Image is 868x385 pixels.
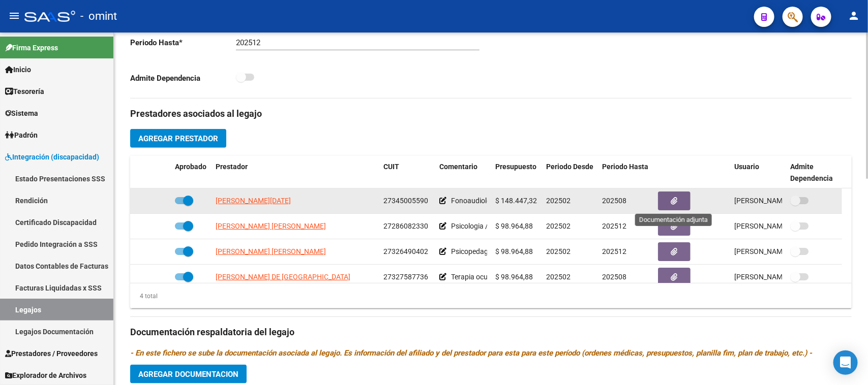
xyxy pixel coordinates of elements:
[734,247,814,255] span: [PERSON_NAME] [DATE]
[5,42,58,53] span: Firma Express
[786,156,842,189] datatable-header-cell: Admite Dependencia
[734,197,814,205] span: [PERSON_NAME] [DATE]
[451,273,554,281] span: Terapia ocupacional / 8 sesiones
[383,163,399,171] span: CUIT
[790,163,833,182] span: Admite Dependencia
[383,222,428,230] span: 27286082330
[730,156,786,189] datatable-header-cell: Usuario
[130,348,812,358] i: - En este fichero se sube la documentación asociada al legajo. Es información del afiliado y del ...
[439,163,477,171] span: Comentario
[495,163,536,171] span: Presupuesto
[138,134,218,143] span: Agregar Prestador
[602,163,648,171] span: Periodo Hasta
[130,37,236,48] p: Periodo Hasta
[734,273,814,281] span: [PERSON_NAME] [DATE]
[175,163,206,171] span: Aprobado
[546,273,571,281] span: 202502
[130,325,852,339] h3: Documentación respaldatoria del legajo
[130,365,247,383] button: Agregar Documentacion
[848,10,860,22] mat-icon: person
[130,107,852,121] h3: Prestadores asociados al legajo
[602,222,626,230] span: 202512
[216,273,350,281] span: [PERSON_NAME] DE [GEOGRAPHIC_DATA]
[383,273,428,281] span: 27327587736
[546,222,571,230] span: 202502
[542,156,598,189] datatable-header-cell: Periodo Desde
[216,222,326,230] span: [PERSON_NAME] [PERSON_NAME]
[546,197,571,205] span: 202502
[734,222,814,230] span: [PERSON_NAME] [DATE]
[546,247,571,255] span: 202502
[8,10,20,22] mat-icon: menu
[138,370,238,379] span: Agregar Documentacion
[383,197,428,205] span: 27345005590
[5,108,38,119] span: Sistema
[546,163,593,171] span: Periodo Desde
[5,151,99,163] span: Integración (discapacidad)
[5,370,86,381] span: Explorador de Archivos
[602,273,626,281] span: 202508
[130,129,226,148] button: Agregar Prestador
[216,163,248,171] span: Prestador
[171,156,212,189] datatable-header-cell: Aprobado
[495,247,533,255] span: $ 98.964,88
[451,197,544,205] span: Fonoaudiologia / 12 sesiones
[5,130,38,141] span: Padrón
[379,156,435,189] datatable-header-cell: CUIT
[833,350,858,375] div: Open Intercom Messenger
[495,273,533,281] span: $ 98.964,88
[451,247,541,255] span: Psicopedagogia / 8 sesiones
[383,247,428,255] span: 27326490402
[130,291,158,302] div: 4 total
[435,156,491,189] datatable-header-cell: Comentario
[602,247,626,255] span: 202512
[734,163,759,171] span: Usuario
[598,156,654,189] datatable-header-cell: Periodo Hasta
[130,73,236,84] p: Admite Dependencia
[495,222,533,230] span: $ 98.964,88
[495,197,537,205] span: $ 148.447,32
[212,156,379,189] datatable-header-cell: Prestador
[80,5,117,27] span: - omint
[451,222,523,230] span: Psicologia / 8 sesiones
[5,348,98,359] span: Prestadores / Proveedores
[602,197,626,205] span: 202508
[5,64,31,75] span: Inicio
[5,86,44,97] span: Tesorería
[216,247,326,255] span: [PERSON_NAME] [PERSON_NAME]
[216,197,291,205] span: [PERSON_NAME][DATE]
[491,156,542,189] datatable-header-cell: Presupuesto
